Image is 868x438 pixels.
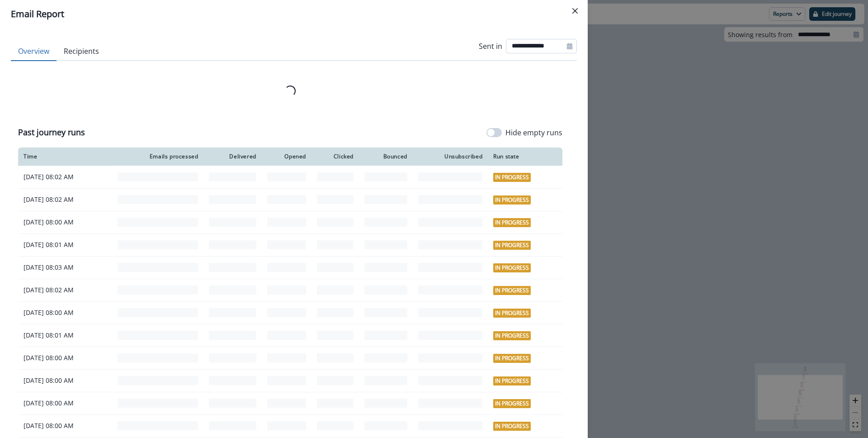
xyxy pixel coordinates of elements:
[568,4,582,18] button: Close
[493,399,531,408] span: In Progress
[493,241,531,250] span: In Progress
[493,263,531,272] span: In Progress
[24,421,107,430] p: [DATE] 08:00 AM
[493,331,531,340] span: In Progress
[317,153,354,160] div: Clicked
[24,353,107,362] p: [DATE] 08:00 AM
[493,153,557,160] div: Run state
[493,422,531,431] span: In Progress
[118,153,198,160] div: Emails processed
[24,172,107,181] p: [DATE] 08:02 AM
[209,153,256,160] div: Delivered
[479,41,502,52] p: Sent in
[364,153,407,160] div: Bounced
[24,331,107,340] p: [DATE] 08:01 AM
[24,240,107,249] p: [DATE] 08:01 AM
[493,195,531,205] span: In Progress
[24,286,107,295] p: [DATE] 08:02 AM
[24,153,107,160] div: Time
[493,309,531,318] span: In Progress
[505,127,562,138] p: Hide empty runs
[24,376,107,385] p: [DATE] 08:00 AM
[493,173,531,182] span: In Progress
[24,399,107,408] p: [DATE] 08:00 AM
[493,286,531,295] span: In Progress
[24,195,107,204] p: [DATE] 08:02 AM
[11,42,57,61] button: Overview
[24,308,107,317] p: [DATE] 08:00 AM
[267,153,306,160] div: Opened
[57,42,106,61] button: Recipients
[18,126,85,138] p: Past journey runs
[418,153,483,160] div: Unsubscribed
[493,218,531,227] span: In Progress
[24,218,107,227] p: [DATE] 08:00 AM
[493,354,531,363] span: In Progress
[493,376,531,386] span: In Progress
[11,7,577,21] div: Email Report
[24,263,107,272] p: [DATE] 08:03 AM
